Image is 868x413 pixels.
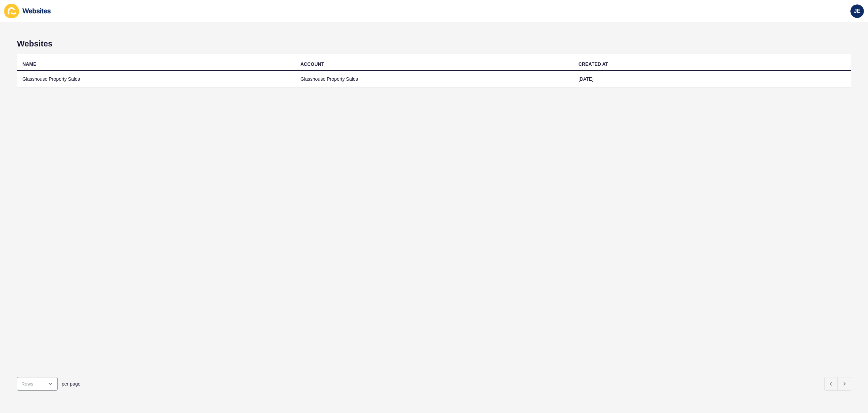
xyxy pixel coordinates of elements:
td: Glasshouse Property Sales [295,71,573,87]
div: NAME [22,61,36,67]
td: [DATE] [573,71,851,87]
span: JE [854,8,861,15]
div: ACCOUNT [300,61,324,67]
td: Glasshouse Property Sales [17,71,295,87]
div: CREATED AT [578,61,608,67]
h1: Websites [17,39,851,48]
div: open menu [17,377,58,391]
span: per page [62,380,80,387]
